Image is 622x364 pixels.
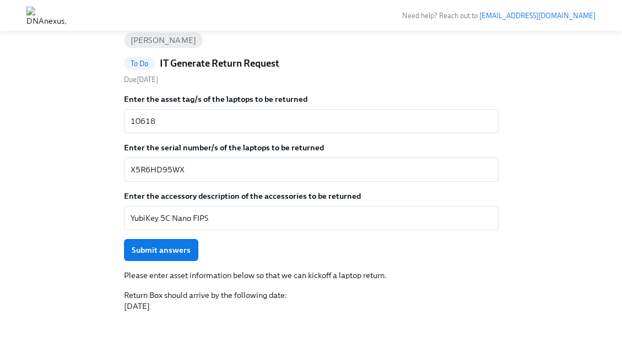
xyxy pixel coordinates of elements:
[132,245,191,256] span: Submit answers
[124,94,499,105] label: Enter the asset tag/s of the laptops to be returned
[131,211,492,225] textarea: YubiKey 5C Nano FIPS
[479,12,596,20] a: [EMAIL_ADDRESS][DOMAIN_NAME]
[124,36,203,45] span: [PERSON_NAME]
[160,57,279,70] h5: IT Generate Return Request
[124,191,499,202] label: Enter the accessory description of the accessories to be returned
[124,59,155,68] span: To Do
[26,7,67,24] img: DNAnexus, Inc.
[124,75,158,84] span: Wednesday, October 15th 2025, 9:00 am
[131,163,492,176] textarea: X5R6HD95WX
[124,142,499,153] label: Enter the serial number/s of the laptops to be returned
[402,12,596,20] span: Need help? Reach out to
[124,239,198,261] button: Submit answers
[131,115,492,128] textarea: 10618
[124,270,499,281] p: Please enter asset information below so that we can kickoff a laptop return.
[124,290,499,312] p: Return Box should arrive by the following date: [DATE]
